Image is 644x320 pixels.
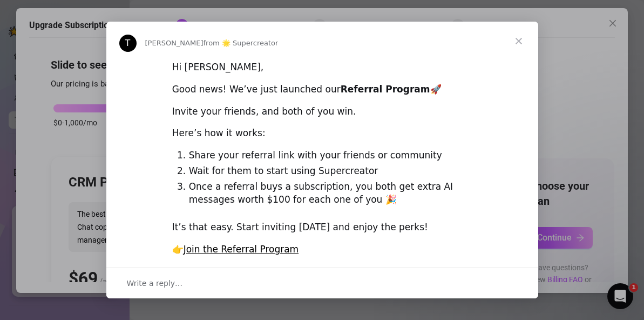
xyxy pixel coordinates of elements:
span: Write a reply… [127,276,183,290]
div: Here’s how it works: [172,127,472,140]
div: Profile image for Tanya [119,35,137,52]
li: Once a referral buys a subscription, you both get extra AI messages worth $100 for each one of you 🎉 [189,181,472,206]
li: Wait for them to start using Supercreator [189,165,472,178]
a: Join the Referral Program [184,244,299,255]
b: Referral Program [341,84,430,95]
li: Share your referral link with your friends or community [189,149,472,162]
div: Open conversation and reply [106,268,538,298]
div: Invite your friends, and both of you win. [172,105,472,118]
span: [PERSON_NAME] [145,39,204,47]
div: Good news! We’ve just launched our 🚀 [172,83,472,96]
div: 👉 [172,243,472,256]
div: Hi [PERSON_NAME], [172,61,472,74]
span: Close [499,22,538,61]
span: from 🌟 Supercreator [204,39,279,47]
div: It’s that easy. Start inviting [DATE] and enjoy the perks! [172,221,472,234]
